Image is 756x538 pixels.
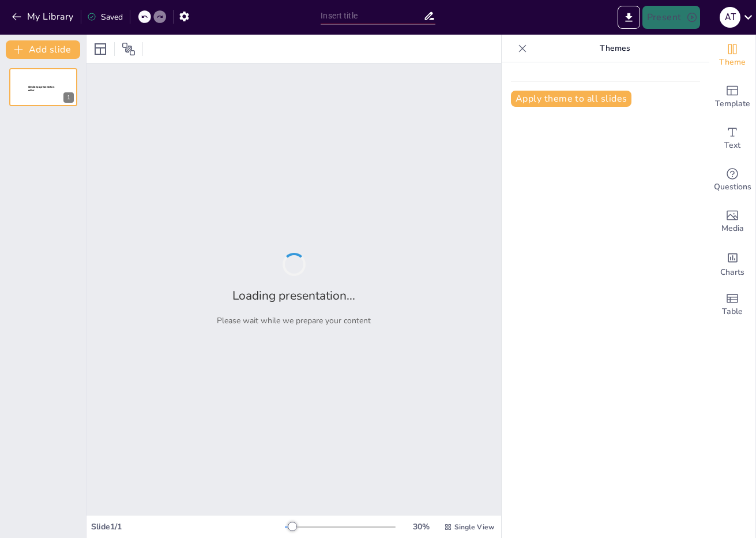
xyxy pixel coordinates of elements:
span: Single View [454,522,494,532]
button: Present [642,6,700,29]
button: Add slide [6,40,80,59]
div: Add charts and graphs [709,242,755,284]
span: Charts [720,266,744,279]
div: Change the overall theme [709,35,755,76]
span: Table [722,305,743,318]
button: Export to PowerPoint [618,6,640,29]
button: Apply theme to all slides [511,91,631,107]
div: Add ready made slides [709,76,755,118]
div: A T [720,7,740,28]
div: 1 [63,92,74,103]
button: My Library [9,8,78,26]
div: 1 [9,68,77,106]
h2: Loading presentation... [232,287,355,304]
div: Add text boxes [709,118,755,159]
span: Text [724,139,740,152]
button: A T [720,6,740,29]
input: Insert title [321,8,423,24]
div: Add images, graphics, shapes or video [709,201,755,242]
span: Position [122,42,136,56]
span: Sendsteps presentation editor [28,85,54,92]
p: Themes [532,35,698,62]
div: Get real-time input from your audience [709,159,755,201]
div: Saved [87,12,123,23]
span: Questions [714,181,751,193]
span: Template [715,98,750,110]
div: Slide 1 / 1 [91,521,285,532]
span: Theme [719,56,746,69]
div: Add a table [709,284,755,326]
span: Media [721,222,744,235]
div: 30 % [407,521,435,532]
div: Layout [91,40,110,58]
p: Please wait while we prepare your content [217,315,371,326]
